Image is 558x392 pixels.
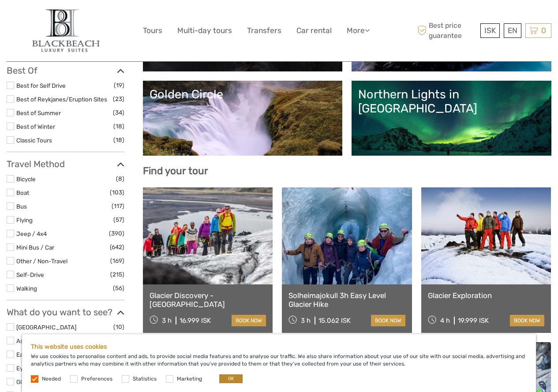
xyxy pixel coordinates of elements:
[16,189,29,196] a: Boat
[110,256,124,266] span: (169)
[113,283,124,293] span: (56)
[428,291,544,300] a: Glacier Exploration
[318,317,351,325] div: 15.062 ISK
[16,96,107,103] a: Best of Reykjanes/Eruption Sites
[7,159,124,169] h3: Travel Method
[31,343,527,351] h5: This website uses cookies
[162,317,172,325] span: 3 h
[110,187,124,198] span: (103)
[484,26,496,35] span: ISK
[16,175,36,183] a: Bicycle
[232,315,266,326] a: book now
[458,317,489,325] div: 19.999 ISK
[16,378,38,385] a: Glaciers
[143,24,162,37] a: Tours
[27,7,104,55] img: 821-d0172702-669c-46bc-8e7c-1716aae4eeb1_logo_big.jpg
[371,315,405,326] a: book now
[358,87,545,149] a: Northern Lights in [GEOGRAPHIC_DATA]
[7,307,124,317] h3: What do you want to see?
[440,317,450,325] span: 4 h
[110,242,124,252] span: (642)
[150,87,336,149] a: Golden Circle
[150,87,336,101] div: Golden Circle
[112,201,124,211] span: (117)
[16,203,27,210] a: Bus
[296,24,332,37] a: Car rental
[510,315,544,326] a: book now
[22,334,536,392] div: We use cookies to personalise content and ads, to provide social media features and to analyse ou...
[101,14,112,24] button: Open LiveChat chat widget
[12,15,100,22] p: We're away right now. Please check back later!
[180,317,211,325] div: 16.999 ISK
[16,244,54,251] a: Mini Bus / Car
[133,375,157,383] label: Statistics
[16,258,67,265] a: Other / Non-Travel
[16,123,55,130] a: Best of Winter
[113,135,124,145] span: (18)
[415,21,478,40] span: Best price guarantee
[114,80,124,90] span: (19)
[16,285,37,292] a: Walking
[16,324,76,331] a: [GEOGRAPHIC_DATA]
[113,121,124,131] span: (18)
[288,291,405,309] a: Solheimajokull 3h Easy Level Glacier Hike
[109,228,124,239] span: (390)
[113,94,124,104] span: (23)
[504,23,521,38] div: EN
[16,230,47,237] a: Jeep / 4x4
[7,65,124,76] h3: Best Of
[16,137,52,144] a: Classic Tours
[113,322,124,332] span: (10)
[110,269,124,280] span: (215)
[540,26,547,35] span: 0
[150,291,266,309] a: Glacier Discovery - [GEOGRAPHIC_DATA]
[247,24,281,37] a: Transfers
[116,174,124,184] span: (8)
[16,109,61,116] a: Best of Summer
[16,217,33,224] a: Flying
[177,24,232,37] a: Multi-day tours
[16,365,54,372] a: Eyjafjallajökull
[113,215,124,225] span: (57)
[16,351,90,358] a: East [GEOGRAPHIC_DATA]
[16,337,31,344] a: Askja
[219,374,243,383] button: OK
[301,317,311,325] span: 3 h
[347,24,370,37] a: More
[81,375,112,383] label: Preferences
[143,165,208,177] b: Find your tour
[113,108,124,118] span: (34)
[177,375,202,383] label: Marketing
[16,82,66,89] a: Best for Self Drive
[358,87,545,116] div: Northern Lights in [GEOGRAPHIC_DATA]
[16,271,44,278] a: Self-Drive
[42,375,61,383] label: Needed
